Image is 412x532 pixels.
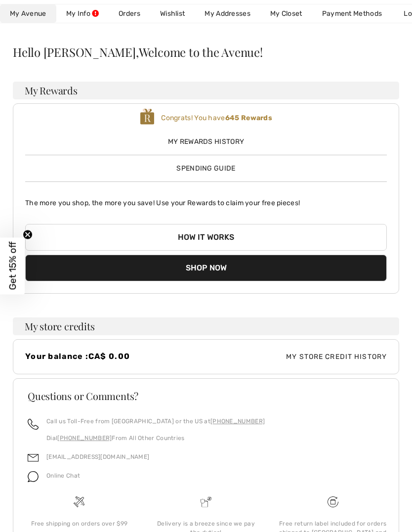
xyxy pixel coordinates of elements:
span: Spending Guide [176,164,235,173]
b: 645 Rewards [225,114,272,122]
a: Orders [109,4,150,23]
a: Payment Methods [312,4,392,23]
a: My Closet [260,4,312,23]
div: Hello [PERSON_NAME], [13,46,399,58]
img: chat [28,471,39,482]
img: loyalty_logo_r.svg [140,108,155,126]
a: [PHONE_NUMBER] [210,418,265,425]
p: Dial From All Other Countries [46,434,265,443]
button: Shop Now [25,255,387,281]
a: [EMAIL_ADDRESS][DOMAIN_NAME] [46,453,149,460]
h3: Questions or Comments? [28,391,384,401]
span: Online Chat [46,472,80,479]
img: Free shipping on orders over $99 [328,496,338,507]
p: The more you shop, the more you save! Use your Rewards to claim your free pieces! [25,190,387,208]
div: Free shipping on orders over $99 [24,519,135,528]
a: My Addresses [195,4,260,23]
span: My Rewards History [25,136,387,147]
p: Call us Toll-Free from [GEOGRAPHIC_DATA] or the US at [46,417,265,426]
h4: Your balance : [25,352,206,361]
a: My Info [56,4,109,23]
a: [PHONE_NUMBER] [57,435,112,442]
h3: My store credits [13,317,399,335]
span: Get 15% off [7,242,18,290]
img: Free shipping on orders over $99 [74,496,84,507]
span: Welcome to the Avenue! [139,46,263,58]
h3: My Rewards [13,82,399,99]
img: Delivery is a breeze since we pay the duties! [201,496,211,507]
a: Wishlist [150,4,195,23]
span: CA$ 0.00 [88,352,130,361]
button: Close teaser [23,230,33,240]
img: call [28,419,39,430]
span: My Store Credit History [206,352,387,362]
button: How it works [25,224,387,251]
span: Congrats! You have [161,114,272,122]
img: email [28,452,39,463]
span: My Avenue [10,8,46,19]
